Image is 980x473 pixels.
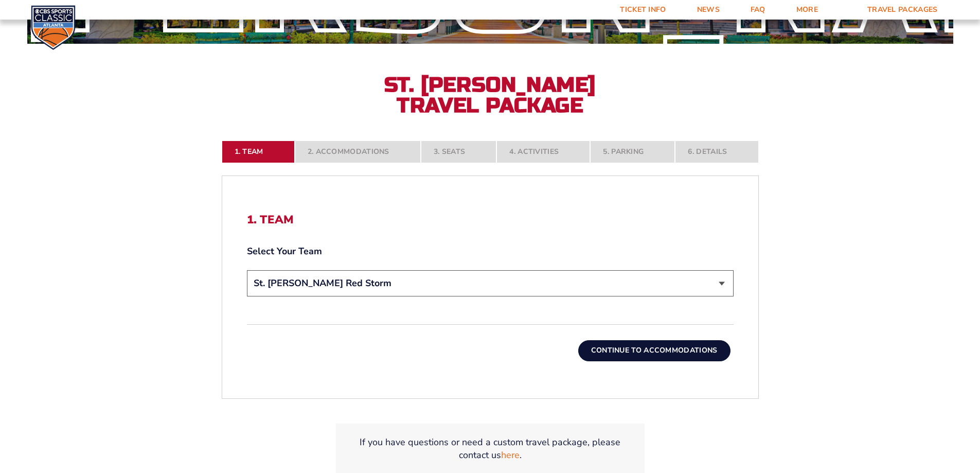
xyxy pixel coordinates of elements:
h2: 1. Team [247,213,734,226]
a: here [501,449,520,462]
button: Continue To Accommodations [578,340,730,361]
label: Select Your Team [247,245,734,258]
img: CBS Sports Classic [31,5,76,50]
h2: St. [PERSON_NAME] Travel Package [377,75,603,116]
p: If you have questions or need a custom travel package, please contact us . [348,436,632,462]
